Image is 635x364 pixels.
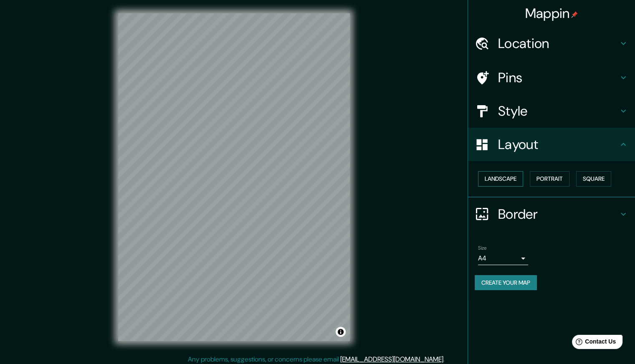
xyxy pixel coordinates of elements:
[498,69,618,86] h4: Pins
[498,136,618,153] h4: Layout
[340,355,443,364] a: [EMAIL_ADDRESS][DOMAIN_NAME]
[468,128,635,161] div: Layout
[478,244,487,251] label: Size
[576,171,611,187] button: Square
[561,331,626,355] iframe: Help widget launcher
[571,11,578,18] img: pin-icon.png
[525,5,578,22] h4: Mappin
[468,94,635,128] div: Style
[336,327,346,337] button: Toggle attribution
[468,27,635,60] div: Location
[468,197,635,231] div: Border
[498,35,618,52] h4: Location
[530,171,569,187] button: Portrait
[468,61,635,94] div: Pins
[475,275,537,291] button: Create your map
[478,171,523,187] button: Landscape
[498,103,618,119] h4: Style
[498,206,618,222] h4: Border
[118,13,350,341] canvas: Map
[478,252,528,265] div: A4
